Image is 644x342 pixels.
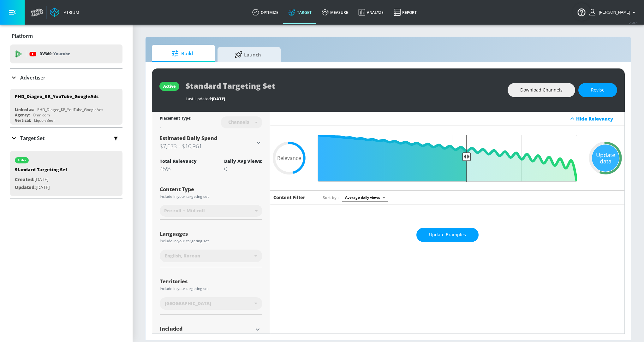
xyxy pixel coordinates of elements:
span: Revise [591,86,605,94]
div: Languages [160,231,262,236]
div: Territories [160,279,262,284]
p: Youtube [53,50,70,57]
span: Build [158,46,206,61]
span: [DATE] [212,96,225,102]
div: active [18,159,26,162]
p: Advertiser [20,74,45,81]
div: Atrium [61,9,79,15]
span: Estimated Daily Spend [160,135,217,142]
span: Update Examples [429,231,466,239]
a: measure [317,1,353,24]
div: 45% [160,165,197,173]
h6: Content Filter [273,194,305,200]
span: Download Channels [520,86,563,94]
button: Revise [578,83,617,97]
div: Standard Targeting Set [15,167,67,176]
div: Hide Relevancy [576,115,621,122]
div: Target Set [10,128,122,149]
div: Hide Relevancy [270,112,624,126]
div: Content Type [160,187,262,192]
div: PHD_Diageo_KR_YouTube_GoogleAdsLinked as:PHD_Diageo_KR_YouTube_GoogleAdsAgency:OmnicomVertical:Li... [10,89,122,125]
a: Report [389,1,422,24]
span: Sort by [323,195,339,200]
div: Daily Avg Views: [224,158,262,164]
span: Updated: [15,184,36,190]
div: Last Updated: [186,96,501,102]
p: Target Set [20,135,45,142]
div: Average daily views [342,193,388,202]
div: Total Relevancy [160,158,197,164]
h3: $7,673 - $10,961 [160,142,255,150]
div: PHD_Diageo_KR_YouTube_GoogleAds [15,93,98,99]
a: optimize [247,1,283,24]
a: Target [283,1,317,24]
div: active [163,84,176,89]
div: Included [160,326,253,331]
span: Pre-roll + Mid-roll [164,208,205,214]
div: [GEOGRAPHIC_DATA] [160,297,262,310]
div: PHD_Diageo_KR_YouTube_GoogleAds [37,107,103,112]
div: Liquor/Beer [34,118,55,123]
div: activeStandard Targeting SetCreated:[DATE]Updated:[DATE] [10,151,122,196]
div: DV360: Youtube [10,44,122,63]
div: Update data [592,144,619,172]
div: Include in your targeting set [160,239,262,243]
button: Open Resource Center [573,3,590,21]
div: Estimated Daily Spend$7,673 - $10,961 [160,135,262,150]
button: Download Channels [508,83,575,97]
span: [GEOGRAPHIC_DATA] [165,300,211,307]
button: [PERSON_NAME] [589,9,638,16]
span: Relevance [277,156,301,161]
p: [DATE] [15,176,67,184]
div: Include in your targeting set [160,287,262,291]
div: Agency: [15,112,30,118]
p: DV360: [39,50,70,57]
div: Placement Type: [160,115,191,122]
button: Update Examples [416,228,479,242]
span: v 4.25.4 [629,21,638,24]
span: English, Korean [165,253,200,259]
span: Launch [224,47,272,62]
div: 0 [224,165,262,173]
div: Omnicom [33,112,50,118]
p: Platform [12,32,33,39]
div: Linked as: [15,107,34,112]
a: Analyze [353,1,389,24]
span: login as: veronica.hernandez@zefr.com [596,10,630,15]
div: Advertiser [10,69,122,86]
div: English, Korean [160,250,262,262]
a: Atrium [50,8,79,17]
div: Include in your targeting set [160,195,262,198]
div: Platform [10,27,122,45]
div: Vertical: [15,118,31,123]
div: Channels [225,119,252,125]
span: Created: [15,176,34,182]
input: Final Threshold [314,135,580,182]
p: [DATE] [15,184,67,192]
